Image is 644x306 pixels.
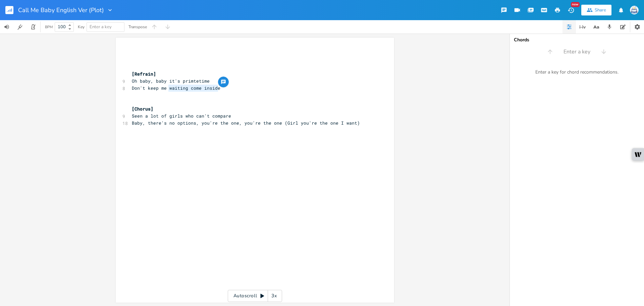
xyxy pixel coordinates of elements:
[571,2,580,7] div: New
[128,25,147,29] div: Transpose
[132,106,153,112] span: [Chorus]
[630,6,639,14] img: Sign In
[595,7,606,13] div: Share
[563,48,590,56] span: Enter a key
[228,290,282,302] div: Autoscroll
[132,113,231,119] span: Seen a lot of girls who can't compare
[132,78,210,84] span: Oh baby, baby it's primtetime
[132,71,156,77] span: [Refrain]
[514,38,640,42] div: Chords
[45,25,53,29] div: BPM
[90,24,112,30] span: Enter a key
[268,290,280,302] div: 3x
[132,85,220,91] span: Don't keep me waiting come inside
[78,25,85,29] div: Key
[564,4,578,16] button: New
[510,65,644,79] div: Enter a key for chord recommendations.
[132,120,360,126] span: Baby, there's no options, you're the one, you're the one (Girl you're the one I want)
[581,5,611,15] button: Share
[18,7,104,13] span: Call Me Baby English Ver (Plot)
